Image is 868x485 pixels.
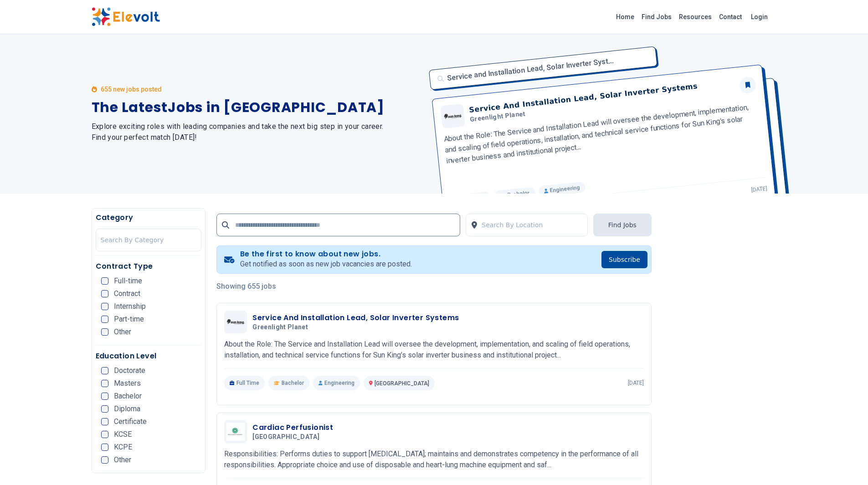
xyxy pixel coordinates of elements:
span: Doctorate [114,367,145,374]
h5: Category [96,212,202,223]
span: KCSE [114,431,132,438]
p: Get notified as soon as new job vacancies are posted. [240,259,412,270]
input: Diploma [101,405,108,413]
input: Masters [101,380,108,387]
p: Showing 655 jobs [216,281,652,292]
h3: Cardiac Perfusionist [252,422,333,433]
span: Bachelor [114,393,142,400]
input: Contract [101,290,108,297]
a: Home [612,10,638,24]
input: Certificate [101,418,108,425]
input: Bachelor [101,393,108,400]
span: [GEOGRAPHIC_DATA] [375,380,429,387]
h2: Explore exciting roles with leading companies and take the next big step in your career. Find you... [92,121,423,143]
a: Greenlight PlanetService And Installation Lead, Solar Inverter SystemsGreenlight PlanetAbout the ... [224,311,644,390]
img: Aga khan University [226,423,245,441]
h4: Be the first to know about new jobs. [240,250,412,259]
button: Find Jobs [593,214,652,236]
img: Greenlight Planet [226,319,245,325]
a: Login [745,8,773,26]
a: Find Jobs [638,10,675,24]
p: Engineering [313,376,360,390]
p: Responsibilities: Performs duties to support [MEDICAL_DATA]; maintains and demonstrates competenc... [224,449,644,470]
span: Contract [114,290,140,297]
span: [GEOGRAPHIC_DATA] [252,433,319,441]
span: Other [114,328,131,336]
p: About the Role: The Service and Installation Lead will oversee the development, implementation, a... [224,339,644,361]
span: Greenlight Planet [252,323,308,332]
span: Certificate [114,418,147,425]
img: Elevolt [92,7,160,26]
span: KCPE [114,444,132,451]
input: Doctorate [101,367,108,374]
h5: Contract Type [96,261,202,272]
span: Other [114,456,131,464]
a: Contact [715,10,745,24]
a: Resources [675,10,715,24]
input: KCSE [101,431,108,438]
button: Subscribe [601,251,647,268]
span: Full-time [114,277,142,285]
input: Other [101,456,108,464]
p: 655 new jobs posted [101,85,162,94]
input: Internship [101,303,108,310]
span: Diploma [114,405,140,413]
p: Full Time [224,376,265,390]
span: Part-time [114,316,144,323]
span: Bachelor [282,379,304,387]
span: Internship [114,303,146,310]
span: Masters [114,380,141,387]
input: Other [101,328,108,336]
h3: Service And Installation Lead, Solar Inverter Systems [252,312,459,323]
input: Part-time [101,316,108,323]
input: KCPE [101,444,108,451]
p: [DATE] [628,379,644,387]
h5: Education Level [96,351,202,362]
h1: The Latest Jobs in [GEOGRAPHIC_DATA] [92,99,423,116]
input: Full-time [101,277,108,285]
